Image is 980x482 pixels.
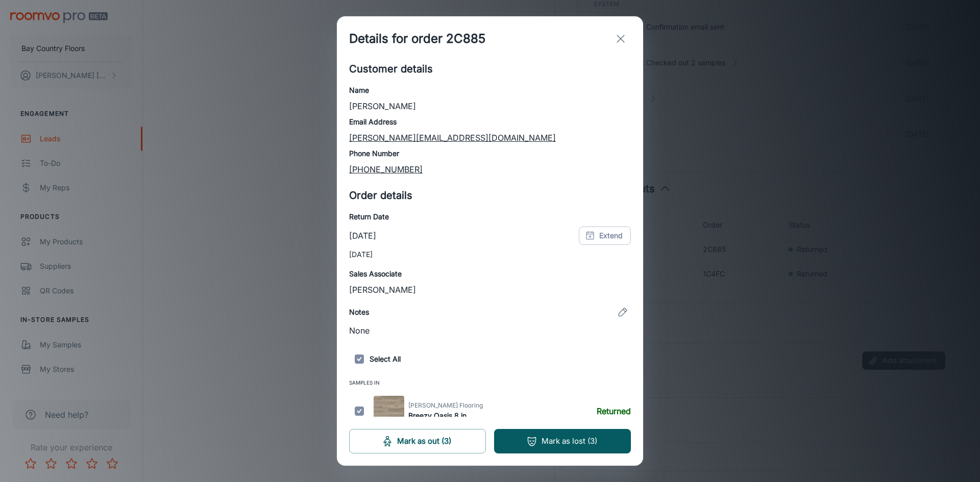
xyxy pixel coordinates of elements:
button: Mark as out (3) [349,429,486,453]
a: [PERSON_NAME][EMAIL_ADDRESS][DOMAIN_NAME] [349,133,556,143]
h5: Customer details [349,61,631,77]
h6: Notes [349,307,369,318]
p: [DATE] [349,249,631,260]
span: [PERSON_NAME] Flooring [408,401,483,410]
h6: Select All [349,349,631,369]
h6: Breezy Oasis 8 in [408,410,483,421]
img: Breezy Oasis 8 in [374,396,404,426]
h1: Details for order 2C885 [349,30,485,48]
a: [PHONE_NUMBER] [349,164,423,174]
h6: Sales Associate [349,268,631,280]
h6: Email Address [349,116,631,128]
p: [DATE] [349,230,376,242]
p: [PERSON_NAME] [349,100,631,112]
p: [PERSON_NAME] [349,284,631,296]
button: Mark as lost (3) [494,429,631,453]
h6: Returned [597,405,631,417]
h6: Return Date [349,211,631,222]
button: exit [610,29,631,49]
h6: Phone Number [349,148,631,159]
p: None [349,324,631,337]
span: Samples In [349,377,631,392]
h6: Name [349,85,631,96]
button: Extend [579,226,631,245]
h5: Order details [349,188,631,203]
